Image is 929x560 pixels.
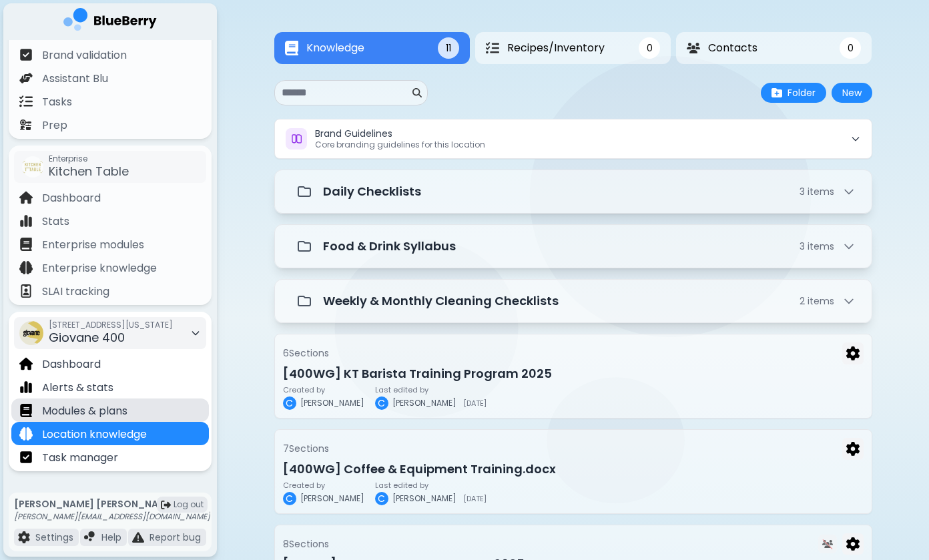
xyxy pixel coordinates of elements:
[42,47,127,63] p: Brand validation
[300,398,364,408] span: [PERSON_NAME]
[42,260,157,276] p: Enterprise knowledge
[19,238,33,251] img: file icon
[507,40,605,56] span: Recipes/Inventory
[375,481,487,489] p: Last edited by
[19,118,33,131] img: file icon
[19,427,33,441] img: file icon
[283,347,329,359] p: 6 Section s
[392,398,456,408] span: [PERSON_NAME]
[42,380,113,396] p: Alerts & stats
[49,154,129,164] span: Enterprise
[14,498,210,510] p: [PERSON_NAME] [PERSON_NAME]
[800,295,834,307] span: 2
[846,537,860,551] img: Menu
[18,531,30,543] img: file icon
[315,127,392,140] span: Brand Guidelines
[174,499,204,510] span: Log out
[22,156,43,178] img: company thumbnail
[392,493,456,504] span: [PERSON_NAME]
[19,357,33,370] img: file icon
[149,531,201,543] p: Report bug
[19,380,33,394] img: file icon
[832,83,872,103] button: New
[761,83,826,103] button: Folder
[808,240,834,253] span: item s
[463,495,487,503] span: [DATE]
[42,71,108,87] p: Assistant Blu
[49,329,125,346] span: Giovane 400
[846,346,860,360] img: Menu
[808,185,834,198] span: item s
[35,531,73,543] p: Settings
[19,321,43,345] img: company thumbnail
[375,386,487,394] p: Last edited by
[315,139,485,150] p: Core branding guidelines for this location
[808,294,834,308] span: item s
[283,386,364,394] p: Created by
[275,119,872,158] button: Brand GuidelinesCore branding guidelines for this location
[800,240,834,252] span: 3
[300,493,364,504] span: [PERSON_NAME]
[283,364,864,383] h3: [400WG] KT Barista Training Program 2025
[19,404,33,417] img: file icon
[49,320,173,330] span: [STREET_ADDRESS][US_STATE]
[19,95,33,108] img: file icon
[42,356,101,372] p: Dashboard
[708,40,757,56] span: Contacts
[446,42,451,54] span: 11
[42,284,109,300] p: SLAI tracking
[274,32,470,64] button: KnowledgeKnowledge11
[101,531,121,543] p: Help
[771,87,782,98] img: folder plus icon
[286,493,293,505] span: C
[19,451,33,464] img: file icon
[19,261,33,274] img: file icon
[42,450,118,466] p: Task manager
[19,48,33,61] img: file icon
[306,40,364,56] span: Knowledge
[42,427,147,443] p: Location knowledge
[283,481,364,489] p: Created by
[84,531,96,543] img: file icon
[846,442,860,456] img: Menu
[42,237,144,253] p: Enterprise modules
[161,500,171,510] img: logout
[687,43,700,53] img: Contacts
[19,284,33,298] img: file icon
[19,191,33,204] img: file icon
[14,511,210,522] p: [PERSON_NAME][EMAIL_ADDRESS][DOMAIN_NAME]
[42,403,127,419] p: Modules & plans
[274,334,872,418] div: 6SectionsMenu[400WG] KT Barista Training Program 2025Created byC[PERSON_NAME]Last edited byC[PERS...
[19,71,33,85] img: file icon
[19,214,33,228] img: file icon
[42,117,67,133] p: Prep
[647,42,653,54] span: 0
[676,32,872,64] button: ContactsContacts0
[274,429,872,514] div: 7SectionsMenu[400WG] Coffee & Equipment Training.docxCreated byC[PERSON_NAME]Last edited byC[PERS...
[283,460,864,479] h3: [400WG] Coffee & Equipment Training.docx
[486,41,499,55] img: Recipes/Inventory
[412,88,422,97] img: search icon
[800,186,834,198] span: 3
[63,8,157,35] img: company logo
[788,87,816,99] span: Folder
[323,182,421,201] p: Daily Checklists
[283,443,329,455] p: 7 Section s
[283,538,329,550] p: 8 Section s
[286,397,293,409] span: C
[49,163,129,180] span: Kitchen Table
[848,42,854,54] span: 0
[323,292,559,310] p: Weekly & Monthly Cleaning Checklists
[378,493,385,505] span: C
[463,399,487,407] span: [DATE]
[132,531,144,543] img: file icon
[378,397,385,409] span: C
[323,237,456,256] p: Food & Drink Syllabus
[42,214,69,230] p: Stats
[285,41,298,56] img: Knowledge
[42,94,72,110] p: Tasks
[475,32,671,64] button: Recipes/InventoryRecipes/Inventory0
[42,190,101,206] p: Dashboard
